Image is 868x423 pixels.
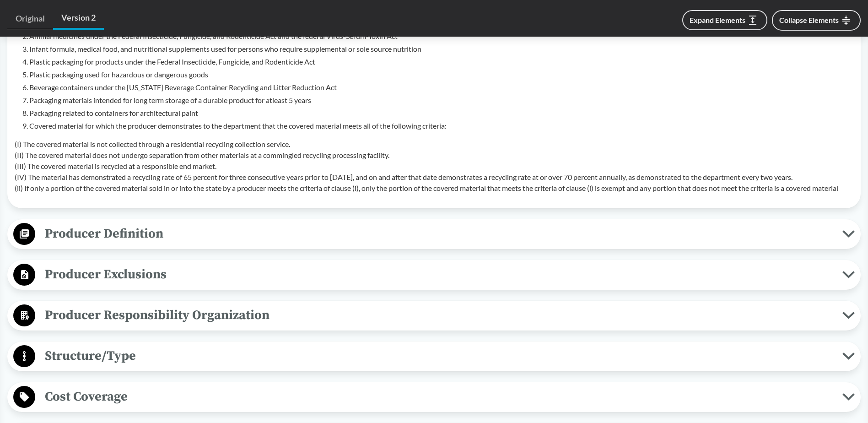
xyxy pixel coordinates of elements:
button: Cost Coverage [11,385,857,409]
span: Producer Responsibility Organization [35,305,842,325]
button: Collapse Elements [772,10,861,31]
li: Infant formula, medical food, and nutritional supplements used for persons who require supplement... [29,43,853,54]
a: Original [7,8,53,29]
li: Beverage containers under the [US_STATE] Beverage Container Recycling and Litter Reduction Act [29,82,853,93]
li: Plastic packaging used for hazardous or dangerous goods [29,69,853,80]
button: Producer Definition [11,222,857,246]
span: Producer Definition [35,223,842,244]
button: Expand Elements [682,10,767,30]
button: Structure/Type [11,345,857,368]
li: Packaging materials intended for long term storage of a durable product for atleast 5 years [29,95,853,106]
span: Structure/Type [35,346,842,366]
button: Producer Exclusions [11,263,857,287]
li: Plastic packaging for products under the Federal Insecticide, Fungicide, and Rodenticide Act [29,56,853,67]
li: Covered material for which the producer demonstrates to the department that the covered material ... [29,120,853,131]
li: Packaging related to containers for architectural paint [29,108,853,119]
span: Producer Exclusions [35,264,842,285]
span: Cost Coverage [35,386,842,407]
p: (I) The covered material is not collected through a residential recycling collection service. (II... [15,139,853,194]
a: Version 2 [53,7,104,30]
button: Producer Responsibility Organization [11,304,857,327]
